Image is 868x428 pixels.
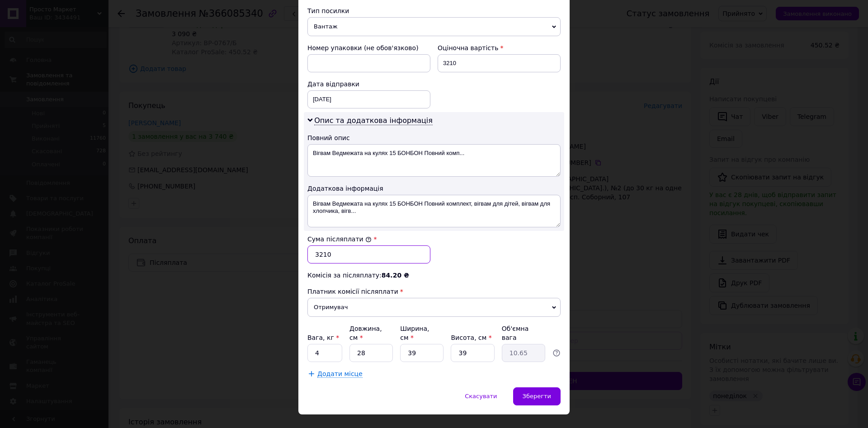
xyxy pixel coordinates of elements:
label: Висота, см [451,334,491,341]
span: Скасувати [465,393,497,400]
label: Вага, кг [307,334,339,341]
textarea: Вігвам Ведмежата на кулях 15 БОНБОН Повний комп... [307,144,561,177]
span: Опис та додаткова інформація [314,116,433,125]
span: Додати місце [317,370,363,378]
label: Сума післяплати [307,235,372,243]
div: Повний опис [307,133,561,142]
label: Довжина, см [349,325,382,341]
span: Отримувач [307,298,561,317]
div: Комісія за післяплату: [307,271,561,280]
span: Тип посилки [307,7,349,14]
div: Дата відправки [307,80,430,89]
span: Вантаж [307,17,561,36]
div: Додаткова інформація [307,184,561,193]
label: Ширина, см [400,325,429,341]
div: Номер упаковки (не обов'язково) [307,43,430,52]
div: Об'ємна вага [502,324,545,342]
textarea: Вігвам Ведмежата на кулях 15 БОНБОН Повний комплект, вігвам для дітей, вігвам для хлопчика, вігв... [307,195,561,227]
span: Зберегти [523,393,551,400]
div: Оціночна вартість [438,43,561,52]
span: Платник комісії післяплати [307,288,398,295]
span: 84.20 ₴ [382,272,409,279]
